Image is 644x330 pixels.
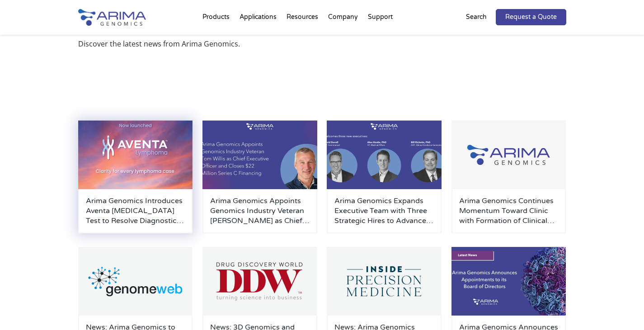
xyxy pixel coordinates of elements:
[78,121,193,189] img: AventaLymphoma-500x300.jpg
[327,247,442,316] img: Inside-Precision-Medicine_Logo-500x300.png
[202,121,317,189] img: Personnel-Announcement-LinkedIn-Carousel-22025-1-500x300.jpg
[459,196,559,226] a: Arima Genomics Continues Momentum Toward Clinic with Formation of Clinical Advisory Board
[78,247,193,316] img: GenomeWeb_Press-Release_Logo-500x300.png
[78,9,146,26] img: Arima-Genomics-logo
[210,196,310,226] a: Arima Genomics Appoints Genomics Industry Veteran [PERSON_NAME] as Chief Executive Officer and Cl...
[78,38,566,50] p: Discover the latest news from Arima Genomics.
[327,121,442,189] img: Personnel-Announcement-LinkedIn-Carousel-22025-500x300.png
[451,121,566,189] img: Group-929-500x300.jpg
[466,11,487,23] p: Search
[202,247,317,316] img: Drug-Discovery-World_Logo-500x300.png
[451,247,566,316] img: Board-members-500x300.jpg
[496,9,566,25] a: Request a Quote
[86,196,185,226] a: Arima Genomics Introduces Aventa [MEDICAL_DATA] Test to Resolve Diagnostic Uncertainty in B- and ...
[334,196,434,226] a: Arima Genomics Expands Executive Team with Three Strategic Hires to Advance Clinical Applications...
